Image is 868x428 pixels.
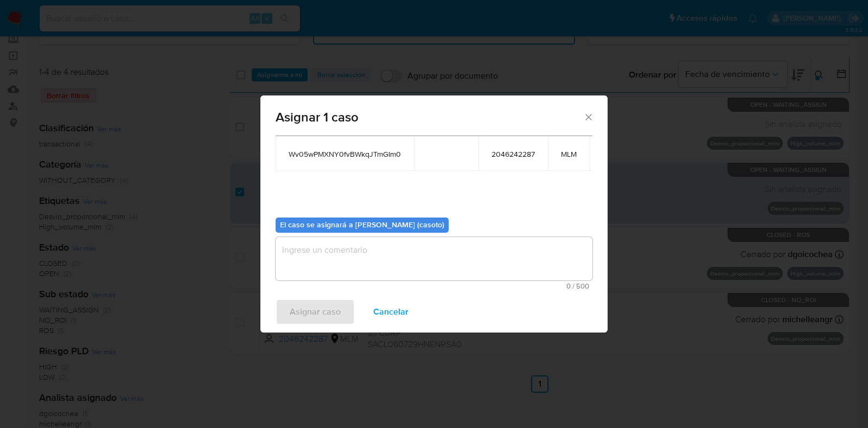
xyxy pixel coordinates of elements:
[279,283,589,290] span: Máximo 500 caracteres
[492,149,535,159] span: 2046242287
[359,299,423,325] button: Cancelar
[280,219,444,230] b: El caso se asignará a [PERSON_NAME] (casoto)
[373,300,409,324] span: Cancelar
[583,112,593,122] button: Cerrar ventana
[276,111,583,124] span: Asignar 1 caso
[289,149,401,159] span: Wv05wPMXNY0fvBWkqJTmGIm0
[561,149,577,159] span: MLM
[260,95,608,333] div: assign-modal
